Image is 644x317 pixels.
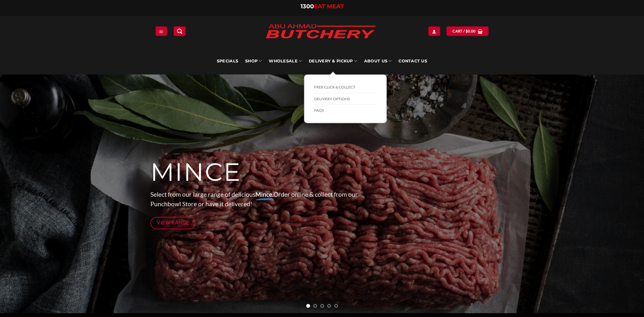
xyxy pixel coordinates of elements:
[447,26,488,36] a: View cart
[301,3,344,10] a: 1300EAT MEAT
[150,217,196,229] a: View Range
[364,48,391,74] a: About Us
[306,304,310,308] li: Page dot 1
[314,81,377,93] a: FREE Click & Collect
[334,304,338,308] li: Page dot 5
[150,157,241,187] span: MINCE
[150,191,358,208] span: Select from our large range of delicious Order online & collect from our Punchbowl Store or have ...
[314,93,377,105] a: Delivery Options
[260,20,381,44] img: Abu Ahmad Butchery
[398,48,427,74] a: Contact Us
[428,26,440,36] a: Login
[309,48,357,74] a: Delivery & Pickup
[313,304,317,308] li: Page dot 2
[314,3,344,10] span: EAT MEAT
[255,191,274,198] strong: Mince.
[301,3,314,10] span: 1300
[466,28,468,34] span: $
[327,304,331,308] li: Page dot 4
[156,26,167,36] a: Menu
[320,304,324,308] li: Page dot 3
[174,26,186,36] a: Search
[157,219,189,227] span: View Range
[466,29,476,33] bdi: 0.00
[453,28,475,34] span: Cart /
[269,48,302,74] a: Wholesale
[314,105,377,116] a: FAQs
[217,48,238,74] a: Specials
[245,48,262,74] a: SHOP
